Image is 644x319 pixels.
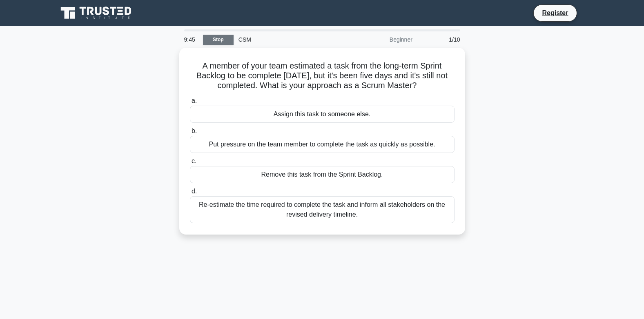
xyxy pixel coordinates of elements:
div: Re-estimate the time required to complete the task and inform all stakeholders on the revised del... [190,196,455,223]
div: Assign this task to someone else. [190,106,455,123]
h5: A member of your team estimated a task from the long-term Sprint Backlog to be complete [DATE], b... [189,61,455,91]
span: d. [192,188,197,195]
div: 9:45 [179,31,203,48]
div: CSM [234,31,346,48]
div: 1/10 [417,31,465,48]
a: Stop [203,35,234,45]
span: c. [192,157,196,164]
div: Remove this task from the Sprint Backlog. [190,166,455,183]
span: a. [192,97,197,104]
div: Beginner [346,31,417,48]
a: Register [537,8,573,18]
div: Put pressure on the team member to complete the task as quickly as possible. [190,136,455,153]
span: b. [192,127,197,134]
